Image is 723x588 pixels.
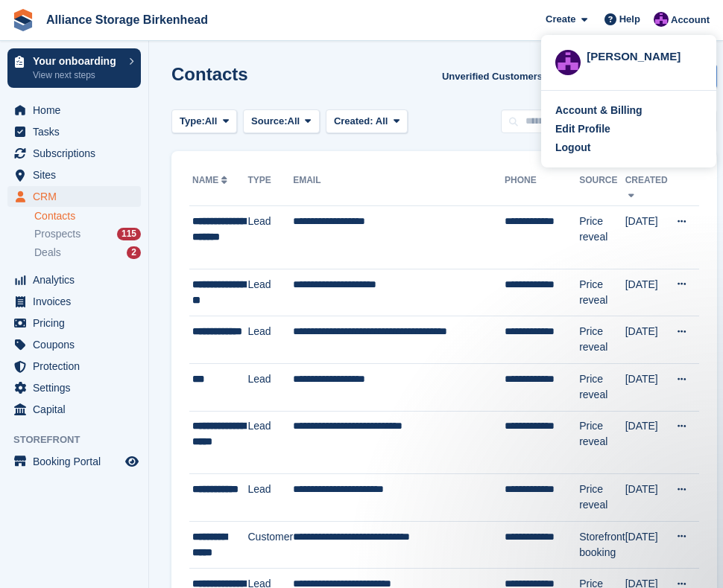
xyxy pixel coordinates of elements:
[34,245,141,261] a: Deals 2
[671,13,710,28] span: Account
[555,140,590,156] div: Logout
[625,474,668,522] td: [DATE]
[7,334,141,355] a: menu
[248,363,294,411] td: Lead
[579,169,625,206] th: Source
[555,121,610,137] div: Edit Profile
[248,521,294,569] td: Customer
[625,175,668,199] a: Created
[7,291,141,312] a: menu
[33,451,122,472] span: Booking Portal
[7,100,141,121] a: menu
[127,246,141,259] div: 2
[33,164,122,185] span: Sites
[7,399,141,420] a: menu
[205,114,218,129] span: All
[505,169,579,206] th: Phone
[33,68,121,82] p: View next steps
[7,164,141,185] a: menu
[587,48,702,62] div: [PERSON_NAME]
[326,109,408,134] button: Created: All
[625,521,668,569] td: [DATE]
[555,50,581,75] img: Romilly Norton
[7,121,141,142] a: menu
[33,121,122,142] span: Tasks
[33,186,122,207] span: CRM
[625,206,668,269] td: [DATE]
[34,246,61,260] span: Deals
[7,356,141,377] a: menu
[376,115,388,127] span: All
[33,356,122,377] span: Protection
[33,143,122,164] span: Subscriptions
[625,316,668,364] td: [DATE]
[12,9,34,31] img: stora-icon-8386f47178a22dfd0bd8f6a31ec36ba5ce8667c1dd55bd0f319d3a0aa187defe.svg
[33,313,122,333] span: Pricing
[579,411,625,474] td: Price reveal
[579,206,625,269] td: Price reveal
[7,143,141,164] a: menu
[579,474,625,522] td: Price reveal
[654,12,669,27] img: Romilly Norton
[579,316,625,364] td: Price reveal
[33,56,121,66] p: Your onboarding
[33,399,122,420] span: Capital
[579,363,625,411] td: Price reveal
[7,451,141,472] a: menu
[619,12,640,27] span: Help
[13,432,148,447] span: Storefront
[248,206,294,269] td: Lead
[33,377,122,398] span: Settings
[288,114,300,129] span: All
[33,334,122,355] span: Coupons
[555,103,702,118] a: Account & Billing
[192,175,230,185] a: Name
[7,186,141,207] a: menu
[555,121,702,137] a: Edit Profile
[436,64,549,89] a: Unverified Customers
[34,209,141,223] a: Contacts
[248,316,294,364] td: Lead
[34,227,80,241] span: Prospects
[33,291,122,312] span: Invoices
[546,12,575,27] span: Create
[555,140,702,156] a: Logout
[171,109,237,134] button: Type: All
[579,269,625,316] td: Price reveal
[7,377,141,398] a: menu
[243,109,320,134] button: Source: All
[555,103,643,118] div: Account & Billing
[7,313,141,333] a: menu
[248,269,294,316] td: Lead
[251,114,287,129] span: Source:
[625,363,668,411] td: [DATE]
[293,169,505,206] th: Email
[34,226,141,242] a: Prospects 115
[7,48,141,88] a: Your onboarding View next steps
[248,474,294,522] td: Lead
[625,411,668,474] td: [DATE]
[171,64,248,84] h1: Contacts
[123,453,141,470] a: Preview store
[40,7,214,32] a: Alliance Storage Birkenhead
[33,269,122,290] span: Analytics
[334,115,373,127] span: Created:
[248,411,294,474] td: Lead
[248,169,294,206] th: Type
[180,114,205,129] span: Type:
[579,521,625,569] td: Storefront booking
[7,269,141,290] a: menu
[33,100,122,121] span: Home
[117,228,141,240] div: 115
[625,269,668,316] td: [DATE]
